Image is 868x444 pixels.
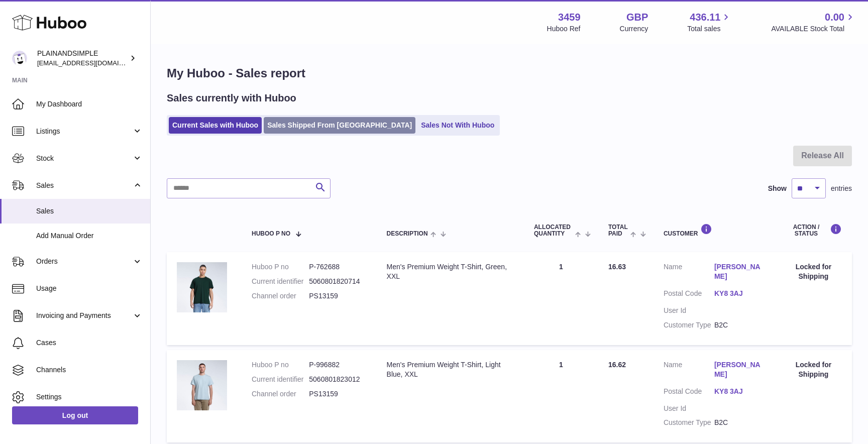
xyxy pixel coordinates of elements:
[36,392,143,402] span: Settings
[252,360,309,370] dt: Huboo P no
[387,262,514,281] div: Men's Premium Weight T-Shirt, Green, XXL
[177,262,227,312] img: 34591726480595.jpeg
[417,117,498,134] a: Sales Not With Huboo
[664,320,714,330] dt: Customer Type
[771,24,856,34] span: AVAILABLE Stock Total
[387,360,514,379] div: Men's Premium Weight T-Shirt, Light Blue, XXL
[36,284,143,293] span: Usage
[690,11,720,24] span: 436.11
[664,289,714,301] dt: Postal Code
[387,231,428,237] span: Description
[167,65,852,81] h1: My Huboo - Sales report
[36,127,132,136] span: Listings
[664,360,714,382] dt: Name
[36,206,143,216] span: Sales
[714,289,765,298] a: KY8 3AJ
[36,257,132,266] span: Orders
[608,224,628,237] span: Total paid
[309,375,366,384] dd: 5060801823012
[36,311,132,320] span: Invoicing and Payments
[37,49,128,68] div: PLAINANDSIMPLE
[534,224,573,237] span: ALLOCATED Quantity
[714,360,765,379] a: [PERSON_NAME]
[664,306,714,315] dt: User Id
[687,11,732,34] a: 436.11 Total sales
[12,51,27,66] img: duco@plainandsimple.com
[547,24,581,34] div: Huboo Ref
[825,11,844,24] span: 0.00
[626,11,648,24] strong: GBP
[524,350,598,442] td: 1
[771,11,856,34] a: 0.00 AVAILABLE Stock Total
[785,262,842,281] div: Locked for Shipping
[831,184,852,193] span: entries
[664,262,714,284] dt: Name
[252,375,309,384] dt: Current identifier
[252,389,309,399] dt: Channel order
[309,389,366,399] dd: PS13159
[36,338,143,348] span: Cases
[309,360,366,370] dd: P-996882
[687,24,732,34] span: Total sales
[12,406,138,424] a: Log out
[309,277,366,286] dd: 5060801820714
[252,231,290,237] span: Huboo P no
[714,262,765,281] a: [PERSON_NAME]
[36,365,143,375] span: Channels
[785,360,842,379] div: Locked for Shipping
[714,387,765,396] a: KY8 3AJ
[37,59,148,67] span: [EMAIL_ADDRESS][DOMAIN_NAME]
[309,291,366,301] dd: PS13159
[36,231,143,241] span: Add Manual Order
[714,320,765,330] dd: B2C
[714,418,765,427] dd: B2C
[558,11,581,24] strong: 3459
[620,24,648,34] div: Currency
[524,252,598,345] td: 1
[36,181,132,190] span: Sales
[664,224,765,237] div: Customer
[169,117,262,134] a: Current Sales with Huboo
[309,262,366,272] dd: P-762688
[167,91,296,105] h2: Sales currently with Huboo
[608,361,626,369] span: 16.62
[664,404,714,413] dt: User Id
[36,154,132,163] span: Stock
[768,184,787,193] label: Show
[664,387,714,399] dt: Postal Code
[252,262,309,272] dt: Huboo P no
[36,99,143,109] span: My Dashboard
[252,277,309,286] dt: Current identifier
[785,224,842,237] div: Action / Status
[177,360,227,410] img: 34591725019399.jpeg
[264,117,415,134] a: Sales Shipped From [GEOGRAPHIC_DATA]
[252,291,309,301] dt: Channel order
[664,418,714,427] dt: Customer Type
[608,263,626,271] span: 16.63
